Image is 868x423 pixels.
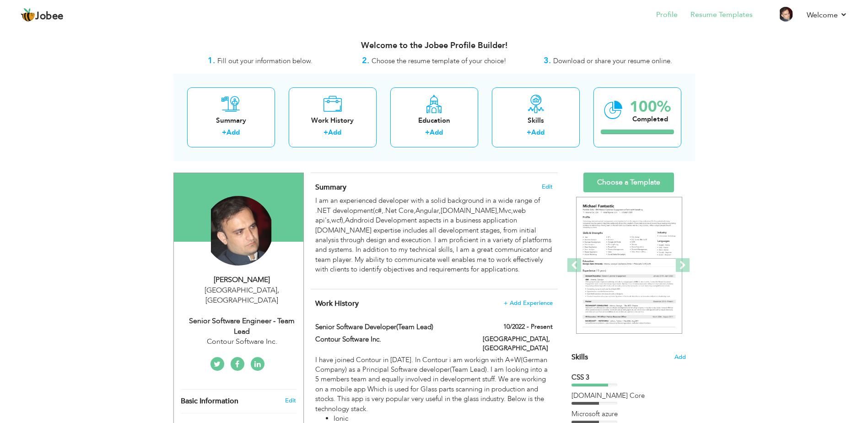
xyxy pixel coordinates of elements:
a: Edit [285,396,296,405]
div: Skills [499,116,572,125]
label: + [425,128,430,137]
div: [GEOGRAPHIC_DATA] [GEOGRAPHIC_DATA] [181,285,303,306]
div: Education [398,116,471,125]
a: Add [328,128,341,137]
div: Summary [194,116,268,125]
img: jobee.io [21,8,35,22]
p: I am an experienced developer with a solid background in a wide range of .NET development(c#,.Net... [315,196,552,274]
strong: 1. [208,55,215,66]
strong: 3. [544,55,551,66]
a: Add [531,128,545,137]
span: Download or share your resume online. [553,56,672,65]
label: Senior Software Developer(Team Lead) [315,322,469,332]
label: [GEOGRAPHIC_DATA], [GEOGRAPHIC_DATA] [483,335,553,353]
h4: Adding a summary is a quick and easy way to highlight your experience and interests. [315,183,552,192]
span: Jobee [35,11,64,22]
span: Add [674,353,686,362]
div: Work History [296,116,369,125]
label: 10/2022 - Present [503,322,553,331]
span: Edit [542,184,553,190]
span: Choose the resume template of your choice! [372,56,507,65]
strong: 2. [362,55,369,66]
span: Summary [315,182,346,192]
label: Contour Software Inc. [315,335,469,344]
a: Welcome [807,10,847,21]
div: Microsoft azure [571,409,686,419]
img: Profile Img [778,7,793,22]
a: Resume Templates [690,10,753,20]
h3: Welcome to the Jobee Profile Builder! [173,41,695,50]
span: , [277,285,279,295]
div: Senior Software Engineer - Team Lead [181,316,303,337]
h4: This helps to show the companies you have worked for. [315,299,552,308]
span: Skills [571,352,588,362]
label: + [323,128,328,137]
div: 100% [630,99,671,114]
a: Jobee [21,8,64,22]
a: Add [430,128,443,137]
a: Choose a Template [583,173,674,192]
img: Asad Javed [204,196,273,266]
div: Asp.Net Core [571,391,686,401]
label: + [527,128,531,137]
label: + [222,128,226,137]
span: Fill out your information below. [217,56,313,65]
div: Completed [630,114,671,124]
span: + Add Experience [504,300,553,306]
div: Contour Software Inc. [181,336,303,347]
a: Add [226,128,240,137]
span: Work History [315,298,359,309]
span: Basic Information [181,397,238,406]
div: [PERSON_NAME] [181,275,303,285]
a: Profile [656,10,678,20]
div: CSS 3 [571,373,686,382]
